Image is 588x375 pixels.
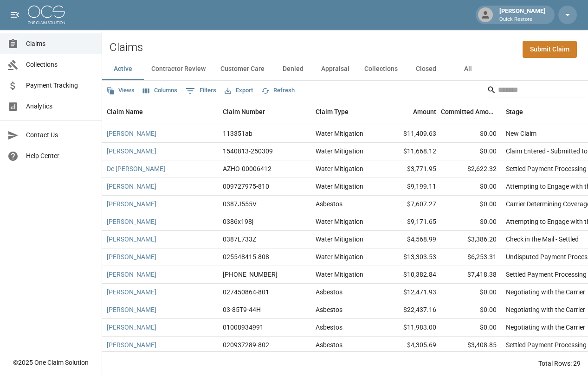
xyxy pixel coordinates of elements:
div: $3,771.95 [381,160,441,178]
div: Water Mitigation [316,182,363,191]
a: De [PERSON_NAME] [107,164,165,173]
div: $11,409.63 [381,125,441,143]
a: [PERSON_NAME] [107,129,156,138]
div: Total Rows: 29 [538,359,581,368]
div: Committed Amount [441,99,501,125]
button: Contractor Review [144,58,213,80]
div: Settled Payment Processing [506,340,587,350]
div: $0.00 [441,213,501,231]
div: $2,622.32 [441,160,501,178]
a: Submit Claim [523,41,577,58]
div: Water Mitigation [316,235,363,244]
a: [PERSON_NAME] [107,217,156,226]
div: $3,386.20 [441,231,501,248]
div: Check in the Mail - Settled [506,235,579,244]
div: dynamic tabs [102,58,588,80]
div: Water Mitigation [316,217,363,226]
div: $7,418.38 [441,266,501,284]
div: Claim Name [107,99,143,125]
span: Collections [26,60,94,70]
div: Amount [381,99,441,125]
div: Negotiating with the Carrier [506,287,585,297]
div: Settled Payment Processing [506,164,587,173]
div: Water Mitigation [316,146,363,156]
span: Contact Us [26,130,94,140]
div: $9,199.11 [381,178,441,196]
button: Appraisal [314,58,357,80]
div: $6,253.31 [441,248,501,266]
div: $13,303.53 [381,248,441,266]
p: Quick Restore [499,16,545,24]
div: 03-85T9-44H [223,305,261,314]
div: $4,305.69 [381,337,441,354]
button: Export [222,83,255,98]
div: $9,171.65 [381,213,441,231]
button: Active [102,58,144,80]
div: [PERSON_NAME] [496,6,549,23]
div: Claim Name [102,99,218,125]
div: New Claim [506,129,536,138]
a: [PERSON_NAME] [107,199,156,209]
div: $0.00 [441,301,501,319]
div: $3,408.85 [441,337,501,354]
div: Claim Type [316,99,349,125]
div: Negotiating with the Carrier [506,323,585,332]
button: Denied [272,58,314,80]
button: Select columns [141,83,180,98]
div: $0.00 [441,284,501,301]
button: Collections [357,58,405,80]
div: Asbestos [316,287,342,297]
div: Committed Amount [441,99,497,125]
div: Water Mitigation [316,252,363,261]
div: 01-009-044479 [223,270,278,279]
div: $22,437.16 [381,301,441,319]
div: Settled Payment Processing [506,270,587,279]
h2: Claims [110,41,143,54]
button: Customer Care [213,58,272,80]
div: Water Mitigation [316,270,363,279]
div: $0.00 [441,143,501,160]
div: 1540813-250309 [223,146,273,156]
a: [PERSON_NAME] [107,305,156,314]
div: 025548415-808 [223,252,269,261]
a: [PERSON_NAME] [107,323,156,332]
span: Help Center [26,151,94,161]
span: Payment Tracking [26,81,94,90]
a: [PERSON_NAME] [107,340,156,350]
button: open drawer [6,6,24,24]
div: $12,471.93 [381,284,441,301]
div: $11,983.00 [381,319,441,337]
div: $0.00 [441,178,501,196]
div: $11,668.12 [381,143,441,160]
div: Water Mitigation [316,164,363,173]
a: [PERSON_NAME] [107,270,156,279]
div: 027450864-801 [223,287,269,297]
a: [PERSON_NAME] [107,146,156,156]
div: $0.00 [441,125,501,143]
a: [PERSON_NAME] [107,182,156,191]
div: 0387L733Z [223,235,256,244]
div: Asbestos [316,305,342,314]
a: [PERSON_NAME] [107,287,156,297]
div: Negotiating with the Carrier [506,305,585,314]
div: 009727975-810 [223,182,269,191]
a: [PERSON_NAME] [107,252,156,261]
div: Asbestos [316,340,342,350]
div: Asbestos [316,199,342,209]
div: Water Mitigation [316,129,363,138]
div: 0387J555V [223,199,257,209]
img: ocs-logo-white-transparent.png [28,6,65,24]
div: 01008934991 [223,323,264,332]
div: Claim Type [311,99,381,125]
div: $4,568.99 [381,231,441,248]
div: Stage [506,99,523,125]
div: Claim Number [218,99,311,125]
button: Closed [405,58,447,80]
div: AZHO-00006412 [223,164,271,173]
div: Amount [413,99,436,125]
button: Views [104,83,137,98]
button: All [447,58,489,80]
a: [PERSON_NAME] [107,235,156,244]
div: 020937289-802 [223,340,269,350]
div: $0.00 [441,319,501,337]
